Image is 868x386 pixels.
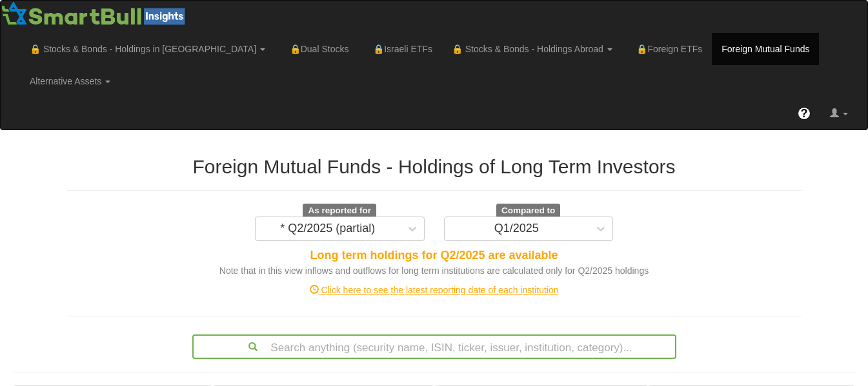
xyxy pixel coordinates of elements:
a: 🔒Dual Stocks [275,33,358,65]
a: 🔒Israeli ETFs [358,33,441,65]
a: 🔒 Stocks & Bonds - Holdings Abroad [442,33,622,65]
div: * Q2/2025 (partial) [280,222,375,235]
span: Compared to [496,204,560,218]
a: 🔒 Stocks & Bonds - Holdings in [GEOGRAPHIC_DATA] [20,33,275,65]
div: Note that in this view inflows and outflows for long term institutions are calculated only for Q2... [66,264,802,277]
a: 🔒Foreign ETFs [622,33,712,65]
a: Foreign Mutual Funds [712,33,819,65]
a: ? [788,97,820,130]
div: Click here to see the latest reporting date of each institution [57,284,812,296]
img: Smartbull [1,1,190,26]
span: ? [801,107,808,120]
div: Search anything (security name, ISIN, ticker, issuer, institution, category)... [194,336,675,358]
span: As reported for [303,204,376,218]
h2: Foreign Mutual Funds - Holdings of Long Term Investors [66,156,802,177]
a: Alternative Assets [20,65,120,97]
div: Long term holdings for Q2/2025 are available [66,247,802,264]
div: Q1/2025 [494,222,539,235]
